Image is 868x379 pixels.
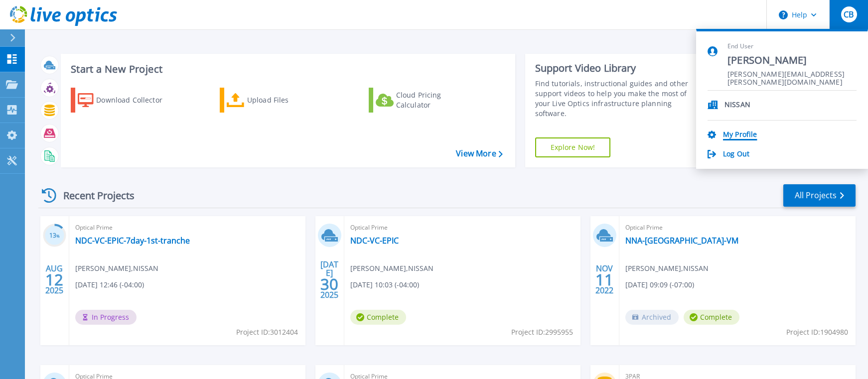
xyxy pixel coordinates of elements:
span: Complete [350,310,406,325]
a: Cloud Pricing Calculator [369,88,480,113]
div: Download Collector [96,90,176,110]
a: NDC-VC-EPIC [350,236,399,246]
span: [DATE] 10:03 (-04:00) [350,279,419,290]
span: 11 [595,275,613,284]
a: My Profile [723,130,757,140]
span: [DATE] 09:09 (-07:00) [625,279,694,290]
div: Find tutorials, instructional guides and other support videos to help you make the most of your L... [535,79,703,119]
span: [PERSON_NAME] , NISSAN [625,263,709,274]
div: Cloud Pricing Calculator [396,90,476,110]
span: Project ID: 3012404 [236,327,298,338]
a: All Projects [783,184,856,207]
span: 30 [320,280,338,288]
div: AUG 2025 [45,261,64,298]
h3: Start a New Project [71,64,502,75]
a: View More [456,149,502,158]
a: Explore Now! [535,137,611,157]
span: % [56,233,60,239]
span: Project ID: 1904980 [786,327,848,338]
div: [DATE] 2025 [320,261,339,298]
span: Archived [625,310,679,325]
a: NNA-[GEOGRAPHIC_DATA]-VM [625,236,738,246]
a: Log Out [723,150,749,159]
span: End User [727,42,857,51]
div: NOV 2022 [595,261,614,298]
span: Complete [684,310,739,325]
div: Recent Projects [38,183,148,208]
span: In Progress [75,310,137,325]
div: Support Video Library [535,62,703,75]
span: [DATE] 12:46 (-04:00) [75,279,144,290]
a: Upload Files [220,88,331,113]
a: NDC-VC-EPIC-7day-1st-tranche [75,236,190,246]
span: CB [844,10,854,18]
h3: 13 [43,230,66,242]
span: [PERSON_NAME] , NISSAN [350,263,434,274]
div: Upload Files [247,90,327,110]
span: Optical Prime [350,222,575,233]
span: 12 [45,275,63,284]
span: Optical Prime [625,222,850,233]
span: [PERSON_NAME] [727,54,857,67]
span: [PERSON_NAME][EMAIL_ADDRESS][PERSON_NAME][DOMAIN_NAME] [727,70,857,80]
span: Optical Prime [75,222,299,233]
span: Project ID: 2995955 [511,327,573,338]
p: NISSAN [724,101,750,110]
span: [PERSON_NAME] , NISSAN [75,263,158,274]
a: Download Collector [71,88,182,113]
